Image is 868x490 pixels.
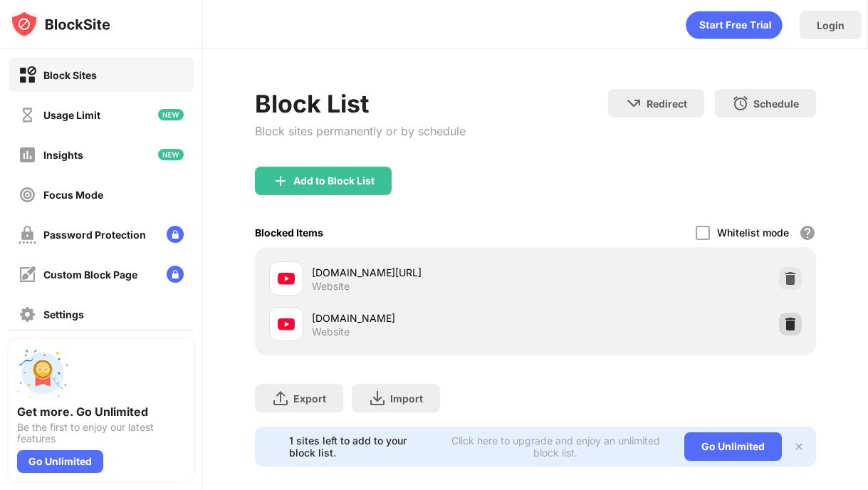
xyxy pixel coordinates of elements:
[167,266,184,283] img: lock-menu.svg
[158,149,184,160] img: new-icon.svg
[17,405,185,419] div: Get more. Go Unlimited
[289,434,435,459] div: 1 sites left to add to your block list.
[255,124,466,138] div: Block sites permanently or by schedule
[43,229,146,241] div: Password Protection
[312,311,535,325] div: [DOMAIN_NAME]
[444,434,667,459] div: Click here to upgrade and enjoy an unlimited block list.
[158,109,184,120] img: new-icon.svg
[19,186,36,204] img: focus-off.svg
[19,306,36,323] img: settings-off.svg
[19,106,36,124] img: time-usage-off.svg
[817,19,845,31] div: Login
[17,348,68,399] img: push-unlimited.svg
[647,98,687,110] div: Redirect
[717,226,789,239] div: Whitelist mode
[390,392,423,405] div: Import
[19,226,36,244] img: password-protection-off.svg
[19,66,36,84] img: block-on.svg
[17,422,185,444] div: Be the first to enjoy our latest features
[43,69,97,81] div: Block Sites
[684,432,782,461] div: Go Unlimited
[10,10,110,38] img: logo-blocksite.svg
[19,266,36,283] img: customize-block-page-off.svg
[43,149,83,161] div: Insights
[312,265,535,280] div: [DOMAIN_NAME][URL]
[255,89,466,118] div: Block List
[312,280,350,293] div: Website
[293,392,326,405] div: Export
[43,189,103,201] div: Focus Mode
[753,98,799,110] div: Schedule
[293,175,375,187] div: Add to Block List
[43,308,84,320] div: Settings
[43,109,100,121] div: Usage Limit
[255,226,323,239] div: Blocked Items
[43,269,137,281] div: Custom Block Page
[17,450,103,473] div: Go Unlimited
[312,325,350,338] div: Website
[19,146,36,164] img: insights-off.svg
[278,316,295,333] img: favicons
[686,11,783,39] div: animation
[278,270,295,287] img: favicons
[167,226,184,243] img: lock-menu.svg
[793,441,805,452] img: x-button.svg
